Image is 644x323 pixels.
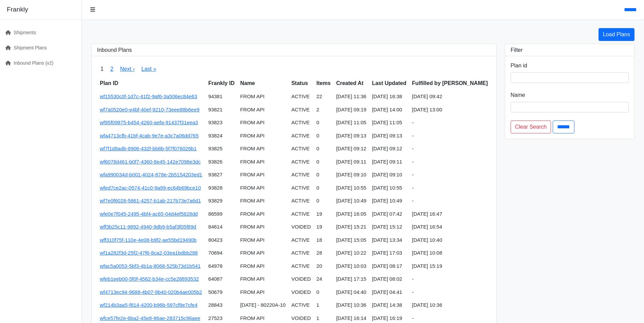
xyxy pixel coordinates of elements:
th: Items [314,77,333,90]
td: 0 [314,194,333,208]
a: Next › [120,66,135,72]
th: Fulfilled by [PERSON_NAME] [409,77,491,90]
td: FROM API [237,129,289,143]
td: - [409,168,491,181]
td: 93829 [206,194,238,208]
td: [DATE] 10:36 [409,299,491,312]
a: wf214b3aa5-f814-4200-b96b-597cf9e7cfe4 [100,302,198,308]
td: 18 [314,234,333,247]
td: [DATE] 09:10 [369,168,409,181]
td: FROM API [237,286,289,299]
th: Status [289,77,314,90]
td: 0 [314,286,333,299]
td: [DATE] 09:10 [333,168,369,181]
td: [DATE] 11:36 [333,90,369,103]
td: ACTIVE [289,168,314,181]
td: 80423 [206,234,238,247]
td: 24 [314,273,333,286]
td: - [409,116,491,129]
td: [DATE] 10:55 [369,181,409,195]
td: [DATE] 09:19 [333,103,369,116]
td: VOIDED [289,286,314,299]
td: - [409,155,491,169]
td: [DATE] 17:15 [333,273,369,286]
td: [DATE] 09:12 [369,142,409,155]
td: ACTIVE [289,142,314,155]
td: [DATE] 09:12 [333,142,369,155]
td: ACTIVE [289,155,314,169]
td: ACTIVE [289,90,314,103]
td: [DATE] 15:05 [333,234,369,247]
td: [DATE] 14:38 [369,299,409,312]
td: 93824 [206,129,238,143]
td: 0 [314,142,333,155]
a: wfa4713cfb-41bf-4cab-9e7e-a3c7a06dd765 [100,133,199,138]
td: [DATE] 10:36 [333,299,369,312]
a: wf1a282f3d-25f2-47f6-8ca2-03ea1bdbb288 [100,250,198,256]
td: FROM API [237,103,289,116]
td: - [409,129,491,143]
td: ACTIVE [289,234,314,247]
th: Created At [333,77,369,90]
td: - [409,181,491,195]
a: wfeb1eeb00-5f0f-4562-b34e-cc5e28893532 [100,276,199,282]
td: [DATE] 10:49 [333,194,369,208]
td: 19 [314,208,333,221]
td: [DATE] 17:03 [369,246,409,260]
td: ACTIVE [289,299,314,312]
td: [DATE] 10:49 [369,194,409,208]
td: ACTIVE [289,208,314,221]
td: 1 [314,299,333,312]
a: wfa990034d-b001-4024-878e-2b5154203ed1 [100,172,202,177]
td: VOIDED [289,220,314,234]
a: 2 [110,66,113,72]
td: VOIDED [289,273,314,286]
td: [DATE] 10:55 [333,181,369,195]
td: [DATE] 09:42 [409,90,491,103]
td: [DATE] 09:11 [369,155,409,169]
td: [DATE] 09:13 [369,129,409,143]
a: wf6078d461-b0f7-4360-8e45-142e7098e3dc [100,159,201,165]
td: FROM API [237,90,289,103]
td: 50679 [206,286,238,299]
td: [DATE] - 80220A-10 [237,299,289,312]
td: [DATE] 09:13 [333,129,369,143]
td: - [409,194,491,208]
td: [DATE] 08:17 [369,260,409,273]
td: FROM API [237,260,289,273]
a: wf4713ec94-9688-4b07-9b40-020b4ae005b2 [100,289,202,295]
td: 19 [314,220,333,234]
td: [DATE] 11:05 [369,116,409,129]
td: - [409,273,491,286]
td: 0 [314,129,333,143]
td: ACTIVE [289,194,314,208]
td: [DATE] 16:38 [369,90,409,103]
td: [DATE] 09:11 [333,155,369,169]
td: [DATE] 10:08 [409,246,491,260]
td: FROM API [237,155,289,169]
td: FROM API [237,273,289,286]
th: Plan ID [97,77,206,90]
a: wff310f75f-110e-4e08-b9f2-ae55bd19490b [100,237,197,243]
td: ACTIVE [289,246,314,260]
h3: Filter [511,47,629,53]
td: 86599 [206,208,238,221]
a: wf15530c0f-1d7c-41f2-9af6-3a506ec84e63 [100,93,197,99]
td: 0 [314,168,333,181]
a: wf7e0f6028-5861-4257-b1ab-217b73e7a6d1 [100,198,201,203]
td: [DATE] 11:05 [333,116,369,129]
td: ACTIVE [289,181,314,195]
td: 28843 [206,299,238,312]
td: [DATE] 10:40 [409,234,491,247]
td: [DATE] 16:54 [409,220,491,234]
td: ACTIVE [289,260,314,273]
a: wfac5a0053-5bf3-4b1a-8068-525b73d1b541 [100,263,201,269]
td: FROM API [237,194,289,208]
td: [DATE] 10:03 [333,260,369,273]
td: 0 [314,181,333,195]
td: 0 [314,116,333,129]
a: wfed7ce2ac-0574-41c0-9a99-ec64b69bce10 [100,185,201,191]
a: wfe0e7f045-2495-4bf4-ac65-04d4ef5828dd [100,211,198,217]
td: 84614 [206,220,238,234]
td: [DATE] 15:21 [333,220,369,234]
